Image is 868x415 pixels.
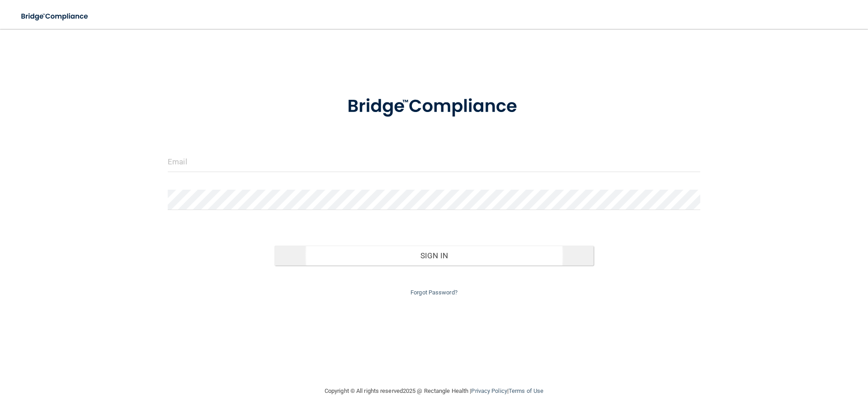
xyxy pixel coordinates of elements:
[471,387,507,394] a: Privacy Policy
[168,152,700,172] input: Email
[14,7,97,26] img: bridge_compliance_login_screen.278c3ca4.svg
[269,377,599,406] div: Copyright © All rights reserved 2025 @ Rectangle Health | |
[410,289,458,296] a: Forgot Password?
[509,387,543,394] a: Terms of Use
[329,83,539,130] img: bridge_compliance_login_screen.278c3ca4.svg
[274,246,594,266] button: Sign In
